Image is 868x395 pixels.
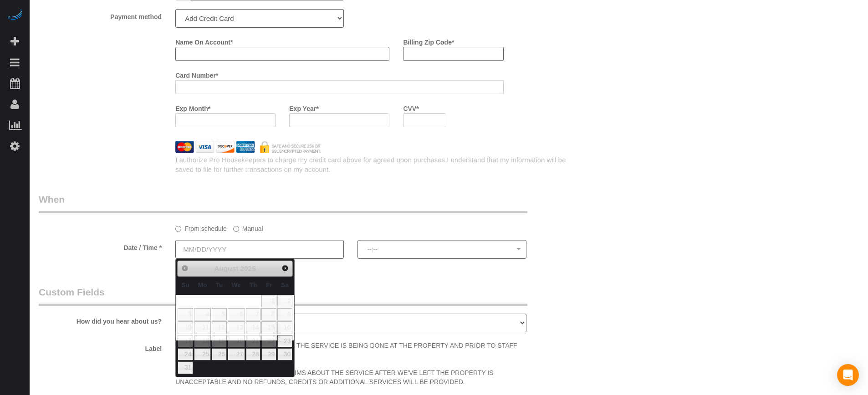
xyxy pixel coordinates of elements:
[198,281,207,289] span: Monday
[175,226,181,232] input: From schedule
[357,240,526,259] button: --:--
[837,364,859,386] div: Open Intercom Messenger
[178,308,193,320] span: 3
[39,193,527,213] legend: When
[233,226,239,232] input: Manual
[212,308,226,320] span: 5
[281,265,289,272] span: Next
[261,348,276,360] a: 29
[246,348,261,360] a: 28
[277,335,292,347] a: 23
[246,335,261,347] span: 21
[246,321,261,334] span: 14
[261,321,276,334] span: 15
[228,308,245,320] span: 6
[214,265,238,272] span: August
[277,321,292,334] span: 16
[228,321,245,334] span: 13
[178,361,193,374] a: 31
[216,281,223,289] span: Tuesday
[212,348,226,360] a: 26
[250,281,257,289] span: Thursday
[32,240,168,252] label: Date / Time *
[175,240,344,259] input: MM/DD/YYYY
[181,265,189,272] span: Prev
[277,348,292,360] a: 30
[32,341,168,353] label: Label
[403,35,454,47] label: Billing Zip Code
[266,281,272,289] span: Friday
[194,348,211,360] a: 25
[279,262,291,275] a: Next
[32,314,168,326] label: How did you hear about us?
[261,335,276,347] span: 22
[175,68,218,80] label: Card Number
[32,9,168,21] label: Payment method
[168,141,328,152] img: credit cards
[261,295,276,307] span: 1
[261,308,276,320] span: 8
[277,308,292,320] span: 9
[277,295,292,307] span: 2
[403,101,419,113] label: CVV
[5,9,24,22] img: Automaid Logo
[194,321,211,334] span: 11
[178,321,193,334] span: 10
[228,348,245,360] a: 27
[289,101,318,113] label: Exp Year
[178,348,193,360] a: 24
[194,335,211,347] span: 18
[212,321,226,334] span: 12
[367,245,516,253] span: --:--
[194,308,211,320] span: 4
[175,221,227,233] label: From schedule
[231,281,241,289] span: Wednesday
[281,281,289,289] span: Saturday
[178,335,193,347] span: 17
[168,155,578,175] div: I authorize Pro Housekeepers to charge my credit card above for agreed upon purchases.
[39,285,527,306] legend: Custom Fields
[240,265,256,272] span: 2025
[228,335,245,347] span: 20
[246,308,261,320] span: 7
[233,221,263,233] label: Manual
[181,281,189,289] span: Sunday
[175,101,210,113] label: Exp Month
[179,262,191,275] a: Prev
[175,35,233,47] label: Name On Account
[212,335,226,347] span: 19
